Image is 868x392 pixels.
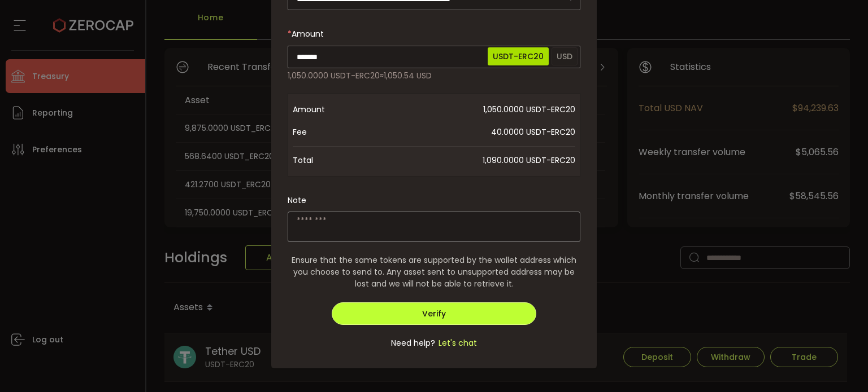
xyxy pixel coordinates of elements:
span: Ensure that the same tokens are supported by the wallet address which you choose to send to. Any ... [288,254,580,290]
span: Amount [293,98,383,121]
span: Total [293,149,383,171]
span: 1,090.0000 USDT-ERC20 [383,149,575,171]
span: Need help? [391,337,435,349]
span: 40.0000 USDT-ERC20 [383,121,575,143]
span: Verify [422,308,446,319]
span: USDT-ERC20 [488,47,549,65]
label: Note [288,195,306,206]
button: Verify [332,302,537,325]
iframe: Chat Widget [811,338,868,392]
span: 1,050.0000 USDT-ERC20 [383,98,575,121]
span: 1,050.0000 USDT-ERC20 [288,70,380,81]
span: Fee [293,121,383,143]
span: Let's chat [435,337,477,349]
span: ≈ [380,70,384,81]
span: 1,050.54 USD [384,70,432,81]
span: USD [552,47,578,65]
